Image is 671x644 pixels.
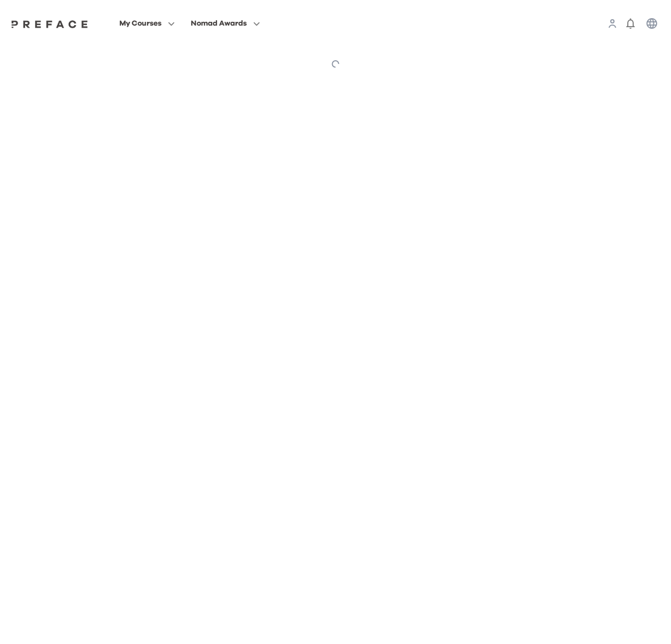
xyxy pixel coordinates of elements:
span: Nomad Awards [191,17,247,30]
button: Nomad Awards [188,17,263,30]
span: My Courses [119,17,161,30]
img: Preface Logo [9,20,91,28]
button: My Courses [116,17,178,30]
a: Preface Logo [9,19,91,28]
